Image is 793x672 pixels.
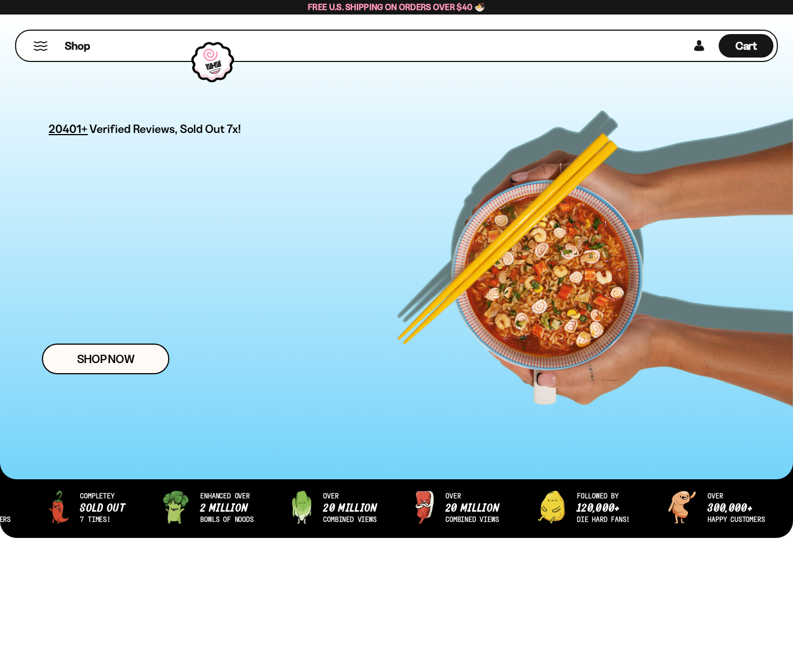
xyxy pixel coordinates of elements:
span: Cart [735,39,757,53]
div: Cart [719,31,773,61]
span: Free U.S. Shipping on Orders over $40 🍜 [308,2,485,12]
span: Shop [65,39,90,54]
button: Mobile Menu Trigger [33,41,48,51]
span: Shop Now [77,353,135,365]
span: 20401+ [49,120,88,137]
span: Verified Reviews, Sold Out 7x! [89,122,241,136]
a: Shop [65,34,90,58]
a: Shop Now [42,344,169,374]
